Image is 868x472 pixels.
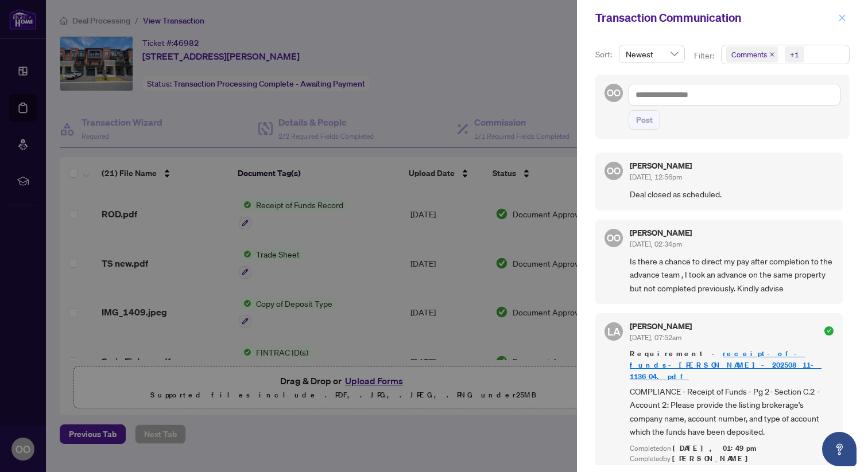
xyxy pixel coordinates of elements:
[607,231,621,245] span: OO
[630,333,681,342] span: [DATE], 07:52am
[626,45,678,63] span: Newest
[630,454,834,465] div: Completed by
[630,229,692,237] h5: [PERSON_NAME]
[607,323,621,340] span: LA
[630,322,692,330] h5: [PERSON_NAME]
[672,454,754,463] span: [PERSON_NAME]
[673,443,758,453] span: [DATE], 01:49pm
[630,162,692,170] h5: [PERSON_NAME]
[630,349,821,381] a: receipt-of-funds-[PERSON_NAME]-20250811-113604.pdf
[595,9,835,26] div: Transaction Communication
[607,85,621,100] span: OO
[769,52,775,57] span: close
[838,14,846,22] span: close
[630,385,834,439] span: COMPLIANCE - Receipt of Funds - Pg 2- Section C.2 - Account 2: Please provide the listing brokera...
[790,49,799,60] div: +1
[822,432,857,466] button: Open asap
[630,255,834,295] span: Is there a chance to direct my pay after completion to the advance team , I took an advance on th...
[607,163,621,178] span: OO
[630,348,834,383] span: Requirement -
[630,188,834,201] span: Deal closed as scheduled.
[629,110,660,130] button: Post
[630,173,682,181] span: [DATE], 12:56pm
[630,443,834,454] div: Completed on
[630,240,682,248] span: [DATE], 02:34pm
[726,46,778,63] span: Comments
[694,49,716,62] p: Filter:
[731,49,767,60] span: Comments
[824,326,834,336] span: check-circle
[595,48,614,61] p: Sort:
